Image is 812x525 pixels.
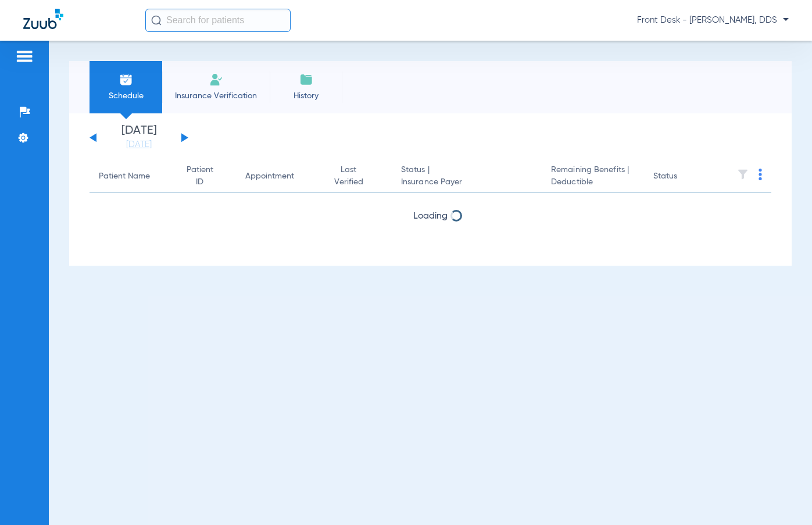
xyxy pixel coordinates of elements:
[401,176,532,188] span: Insurance Payer
[104,139,174,151] a: [DATE]
[299,73,313,87] img: History
[183,164,227,188] div: Patient ID
[644,160,722,193] th: Status
[637,15,789,26] span: Front Desk - [PERSON_NAME], DDS
[245,170,294,183] div: Appointment
[119,73,133,87] img: Schedule
[245,170,306,183] div: Appointment
[551,176,635,188] span: Deductible
[99,170,150,183] div: Patient Name
[413,212,448,221] span: Loading
[209,73,223,87] img: Manual Insurance Verification
[183,164,216,188] div: Patient ID
[99,170,164,183] div: Patient Name
[171,90,261,102] span: Insurance Verification
[542,160,644,193] th: Remaining Benefits |
[15,49,34,63] img: hamburger-icon
[737,169,749,180] img: filter.svg
[151,15,162,26] img: Search Icon
[104,125,174,151] li: [DATE]
[145,9,291,32] input: Search for patients
[325,164,372,188] div: Last Verified
[325,164,382,188] div: Last Verified
[392,160,542,193] th: Status |
[278,90,334,102] span: History
[759,169,762,180] img: group-dot-blue.svg
[98,90,153,102] span: Schedule
[23,9,63,29] img: Zuub Logo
